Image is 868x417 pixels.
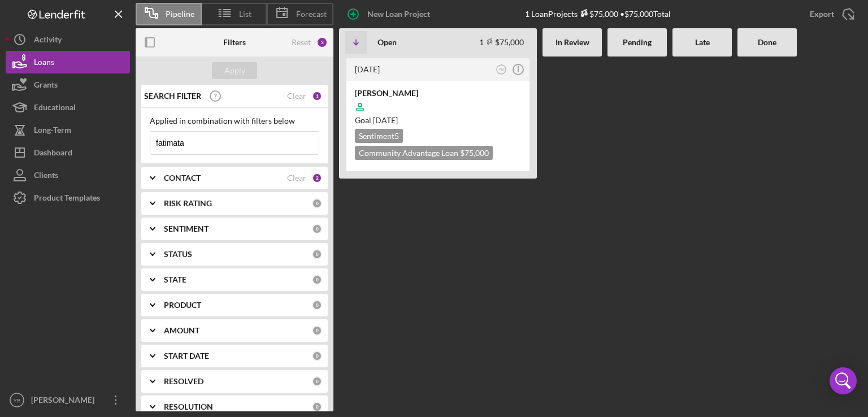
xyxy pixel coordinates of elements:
[34,119,71,144] div: Long-Term
[312,376,322,386] div: 0
[377,38,397,47] b: Open
[164,224,209,233] b: SENTIMENT
[312,300,322,310] div: 0
[164,351,209,360] b: START DATE
[223,38,246,47] b: Filters
[34,164,58,189] div: Clients
[34,186,100,212] div: Product Templates
[144,92,201,101] b: SEARCH FILTER
[150,116,319,125] div: Applied in combination with filters below
[460,148,489,158] span: $75,000
[164,377,203,386] b: RESOLVED
[345,57,531,173] a: [DATE]YB[PERSON_NAME]Goal [DATE]Sentiment5Community Advantage Loan $75,000
[494,62,509,77] button: YB
[312,402,322,412] div: 0
[6,51,130,73] button: Loans
[212,62,257,79] button: Apply
[525,9,671,19] div: 1 Loan Projects • $75,000 Total
[14,397,21,403] text: YB
[312,325,322,336] div: 0
[292,38,311,47] div: Reset
[479,37,524,47] div: 1 $75,000
[798,3,862,25] button: Export
[296,10,327,19] span: Forecast
[6,119,130,141] button: Long-Term
[355,64,380,74] time: 2025-10-03 23:40
[623,38,652,47] b: Pending
[287,173,306,183] div: Clear
[6,164,130,186] button: Clients
[164,250,192,259] b: STATUS
[34,96,76,121] div: Educational
[367,3,430,25] div: New Loan Project
[6,186,130,209] button: Product Templates
[6,141,130,164] button: Dashboard
[312,249,322,259] div: 0
[239,10,251,19] span: List
[339,3,441,25] button: New Loan Project
[355,146,493,160] div: Community Advantage Loan
[34,141,72,167] div: Dashboard
[355,88,521,99] div: [PERSON_NAME]
[164,326,199,335] b: AMOUNT
[578,9,618,19] div: $75,000
[316,37,328,48] div: 3
[287,92,306,101] div: Clear
[34,73,58,99] div: Grants
[555,38,589,47] b: In Review
[312,351,322,361] div: 0
[695,38,710,47] b: Late
[373,115,398,125] time: 11/17/2025
[312,198,322,208] div: 0
[6,28,130,51] button: Activity
[164,301,201,310] b: PRODUCT
[34,28,62,54] div: Activity
[312,275,322,285] div: 0
[224,62,245,79] div: Apply
[312,91,322,101] div: 1
[164,199,212,208] b: RISK RATING
[6,96,130,119] button: Educational
[355,129,403,143] div: Sentiment 5
[34,51,54,76] div: Loans
[164,402,213,411] b: RESOLUTION
[6,389,130,411] button: YB[PERSON_NAME]
[830,367,857,394] div: Open Intercom Messenger
[164,173,201,183] b: CONTACT
[166,10,194,19] span: Pipeline
[164,275,186,284] b: STATE
[499,67,504,71] text: YB
[6,73,130,96] button: Grants
[810,3,834,25] div: Export
[758,38,776,47] b: Done
[312,224,322,234] div: 0
[355,115,398,125] span: Goal
[312,173,322,183] div: 2
[28,389,102,414] div: [PERSON_NAME]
